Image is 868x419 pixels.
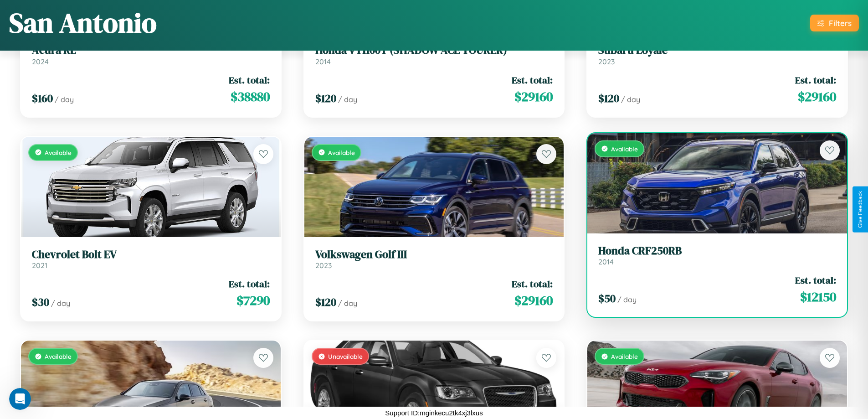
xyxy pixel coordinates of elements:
div: Give Feedback [857,191,863,228]
a: Volkswagen Golf III2023 [315,248,553,270]
h3: Honda VT1100T (SHADOW ACE TOURER) [315,44,553,57]
span: $ 29160 [514,291,553,310]
a: Subaru Loyale2023 [598,44,836,66]
span: 2023 [598,57,615,66]
p: Support ID: mginkecu2tk4xj3lxus [385,407,483,419]
span: / day [51,299,70,308]
span: Available [328,149,355,156]
span: Est. total: [229,277,270,290]
span: $ 50 [598,291,616,306]
span: 2014 [315,57,331,66]
h3: Volkswagen Golf III [315,248,553,261]
span: $ 120 [315,295,336,310]
a: Honda VT1100T (SHADOW ACE TOURER)2014 [315,44,553,66]
span: Est. total: [795,274,836,287]
span: $ 7290 [236,291,270,310]
span: Available [45,149,72,156]
span: Available [611,352,638,360]
span: / day [621,95,640,104]
span: $ 160 [32,91,53,106]
iframe: Intercom live chat [9,388,31,410]
span: Est. total: [512,73,553,87]
span: / day [338,95,357,104]
button: Filters [810,15,859,31]
span: Unavailable [328,352,363,360]
a: Chevrolet Bolt EV2021 [32,248,270,270]
span: Est. total: [229,73,270,87]
span: $ 30 [32,295,49,310]
span: / day [617,295,637,304]
span: / day [55,95,74,104]
h1: San Antonio [9,4,157,41]
span: Available [611,145,638,153]
h3: Honda CRF250RB [598,244,836,258]
a: Honda CRF250RB2014 [598,244,836,267]
span: $ 120 [598,91,619,106]
span: 2024 [32,57,49,66]
div: Filters [829,18,852,28]
a: Acura RL2024 [32,44,270,66]
span: 2023 [315,261,332,270]
h3: Chevrolet Bolt EV [32,248,270,261]
span: 2021 [32,261,47,270]
h3: Acura RL [32,44,270,57]
span: $ 12150 [800,288,836,306]
span: $ 38880 [231,88,270,106]
span: 2014 [598,257,614,266]
span: Est. total: [512,277,553,290]
span: $ 120 [315,91,336,106]
span: / day [338,299,357,308]
span: $ 29160 [514,88,553,106]
h3: Subaru Loyale [598,44,836,57]
span: $ 29160 [798,88,836,106]
span: Available [45,352,72,360]
span: Est. total: [795,73,836,87]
